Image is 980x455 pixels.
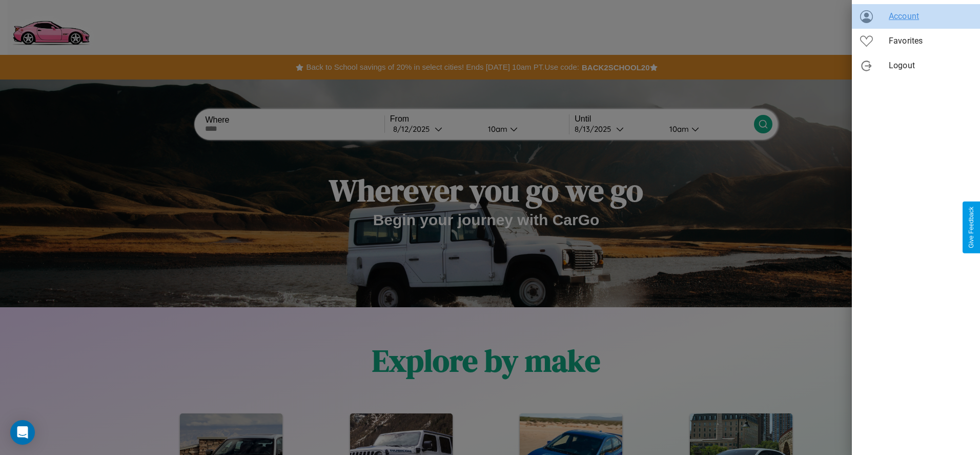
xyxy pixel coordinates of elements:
div: Account [852,4,980,29]
span: Logout [889,60,972,72]
div: Logout [852,53,980,78]
span: Favorites [889,35,972,47]
div: Give Feedback [968,207,975,248]
span: Account [889,10,972,23]
div: Open Intercom Messenger [10,420,35,445]
div: Favorites [852,29,980,53]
